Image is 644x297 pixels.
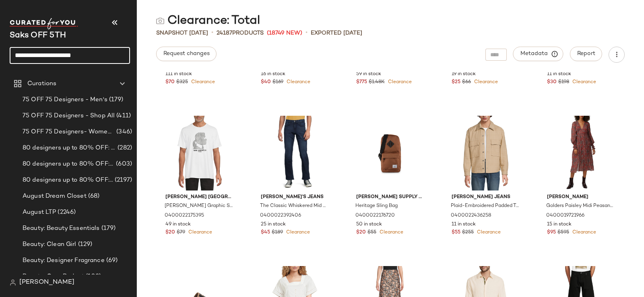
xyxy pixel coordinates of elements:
[355,203,398,210] span: Heritage Sling Bag
[557,229,569,236] span: $595
[23,176,113,185] span: 80 designers up to 80% OFF: Women's
[165,79,175,86] span: $70
[356,221,382,228] span: 50 in stock
[76,240,93,249] span: (129)
[10,18,78,29] img: cfy_white_logo.C9jOOHJF.svg
[217,30,232,36] span: 24187
[115,127,132,137] span: (346)
[571,80,596,85] span: Clearance
[217,29,264,37] div: Products
[513,47,563,61] button: Metadata
[23,143,116,153] span: 80 designers up to 80% OFF: All
[452,79,460,86] span: $25
[369,79,385,86] span: $1.48K
[546,203,615,210] span: Golders Paisley Midi Peasant Dress
[107,95,124,104] span: (179)
[254,116,336,190] img: 0400022392406_POISON
[451,203,519,210] span: Plaid-Embroidered Padded Trucker Jacket
[165,194,234,201] span: [PERSON_NAME] [GEOGRAPHIC_DATA]
[445,116,526,190] img: 0400022436258
[367,229,376,236] span: $55
[355,212,395,219] span: 0400022176720
[156,29,208,37] span: Snapshot [DATE]
[87,192,100,201] span: (68)
[56,208,76,217] span: (2246)
[260,203,328,210] span: The Classic Whiskered Mid Wash Jeans
[156,17,164,25] img: svg%3e
[211,28,213,38] span: •
[19,278,74,287] span: [PERSON_NAME]
[378,230,403,235] span: Clearance
[350,116,431,190] img: 0400022176720_SADDLEBROWN
[100,224,116,233] span: (179)
[272,229,283,236] span: $189
[23,192,87,201] span: August Dream Closet
[462,229,474,236] span: $255
[260,212,301,219] span: 0400022392406
[547,229,556,236] span: $95
[10,279,16,286] img: svg%3e
[261,221,286,228] span: 25 in stock
[577,51,595,57] span: Report
[165,212,204,219] span: 0400022175395
[356,71,381,78] span: 59 in stock
[165,71,192,78] span: 111 in stock
[547,194,615,201] span: [PERSON_NAME]
[23,160,114,169] span: 80 designers up to 80% OFF: Men's
[27,79,56,88] span: Curations
[547,221,572,228] span: 15 in stock
[452,71,476,78] span: 19 in stock
[546,212,584,219] span: 0400019721966
[187,230,212,235] span: Clearance
[267,29,302,37] span: (18749 New)
[156,13,260,29] div: Clearance: Total
[23,224,100,233] span: Beauty: Beauty Essentials
[23,95,107,104] span: 75 OFF 75 Designers - Men's
[176,79,188,86] span: $325
[285,80,310,85] span: Clearance
[311,29,362,37] p: Exported [DATE]
[261,194,329,201] span: [PERSON_NAME]'s Jeans
[547,79,557,86] span: $30
[305,28,308,38] span: •
[356,194,425,201] span: [PERSON_NAME] Supply Co.
[156,47,217,61] button: Request changes
[114,160,132,169] span: (603)
[451,212,491,219] span: 0400022436258
[558,79,569,86] span: $198
[356,229,366,236] span: $20
[23,256,105,265] span: Beauty: Designer Fragrance
[570,47,602,61] button: Report
[261,71,285,78] span: 16 in stock
[571,230,596,235] span: Clearance
[84,272,101,281] span: (108)
[452,194,520,201] span: [PERSON_NAME] Jeans
[261,79,271,86] span: $40
[116,143,132,153] span: (282)
[165,203,233,210] span: [PERSON_NAME] Graphic Stretch Pima Cotton T-Shirt
[23,127,115,137] span: 75 OFF 75 Designers- Women's
[285,230,310,235] span: Clearance
[159,116,240,190] img: 0400022175395_WHITE
[261,229,270,236] span: $45
[452,229,460,236] span: $55
[356,79,367,86] span: $775
[547,71,571,78] span: 11 in stock
[272,79,283,86] span: $169
[10,31,66,40] span: Current Company Name
[520,50,557,57] span: Metadata
[113,176,132,185] span: (2197)
[190,80,215,85] span: Clearance
[541,116,622,190] img: 0400019721966
[23,240,76,249] span: Beauty: Clean Girl
[475,230,501,235] span: Clearance
[23,272,84,281] span: Beauty: On a Budget
[386,80,412,85] span: Clearance
[105,256,118,265] span: (69)
[462,79,471,86] span: $66
[473,80,498,85] span: Clearance
[23,208,56,217] span: August LTP
[23,111,115,121] span: 75 OFF 75 Designers - Shop All
[177,229,185,236] span: $79
[115,111,131,121] span: (411)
